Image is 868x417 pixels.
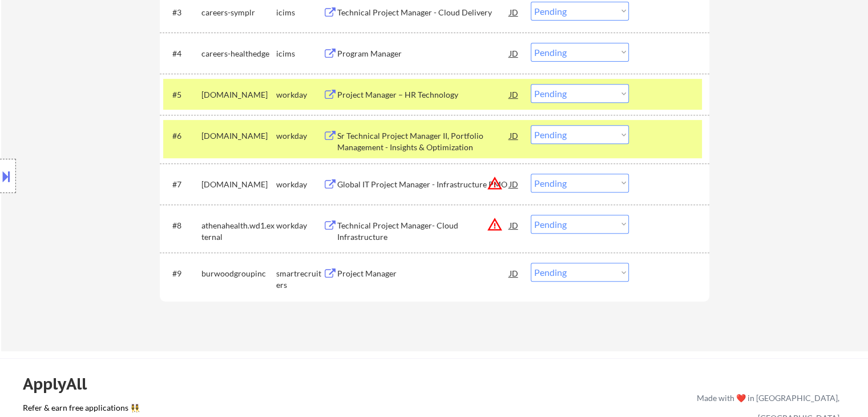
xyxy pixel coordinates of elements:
div: Project Manager [337,268,510,279]
button: warning_amber [487,175,503,191]
div: Project Manager – HR Technology [337,89,510,101]
div: Global IT Project Manager - Infrastructure PMO [337,179,510,190]
div: workday [276,89,323,101]
div: [DOMAIN_NAME] [201,89,276,101]
div: [DOMAIN_NAME] [201,179,276,190]
div: JD [508,43,520,63]
div: JD [508,215,520,235]
div: JD [508,125,520,146]
a: Refer & earn free applications 👯‍♀️ [23,404,458,416]
div: icims [276,48,323,59]
div: careers-symplr [201,7,276,18]
div: #3 [172,7,192,18]
div: workday [276,179,323,190]
div: Technical Project Manager- Cloud Infrastructure [337,220,510,242]
div: workday [276,220,323,231]
div: workday [276,130,323,142]
div: Program Manager [337,48,510,59]
div: smartrecruiters [276,268,323,290]
div: burwoodgroupinc [201,268,276,279]
div: JD [508,84,520,105]
div: JD [508,263,520,283]
div: Technical Project Manager - Cloud Delivery [337,7,510,18]
div: icims [276,7,323,18]
div: JD [508,174,520,194]
button: warning_amber [487,216,503,232]
div: JD [508,2,520,22]
div: athenahealth.wd1.external [201,220,276,242]
div: #4 [172,48,192,59]
div: Sr Technical Project Manager II, Portfolio Management - Insights & Optimization [337,130,510,153]
div: ApplyAll [23,374,100,394]
div: [DOMAIN_NAME] [201,130,276,142]
div: careers-healthedge [201,48,276,59]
